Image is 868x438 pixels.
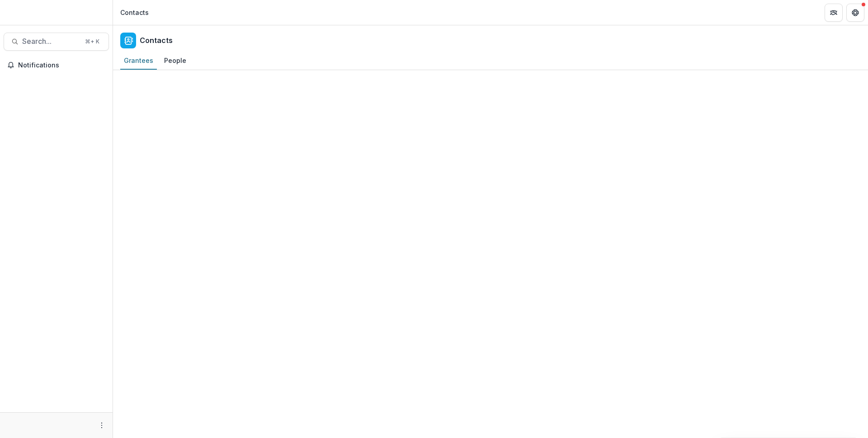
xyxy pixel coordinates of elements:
[117,6,152,19] nav: breadcrumb
[120,54,157,67] div: Grantees
[846,4,864,22] button: Get Help
[96,420,107,431] button: More
[83,37,101,47] div: ⌘ + K
[140,36,173,45] h2: Contacts
[18,62,105,69] span: Notifications
[160,52,190,70] a: People
[160,54,190,67] div: People
[22,37,80,46] span: Search...
[120,8,149,17] div: Contacts
[120,52,157,70] a: Grantees
[4,33,109,51] button: Search...
[825,4,843,22] button: Partners
[4,58,109,72] button: Notifications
